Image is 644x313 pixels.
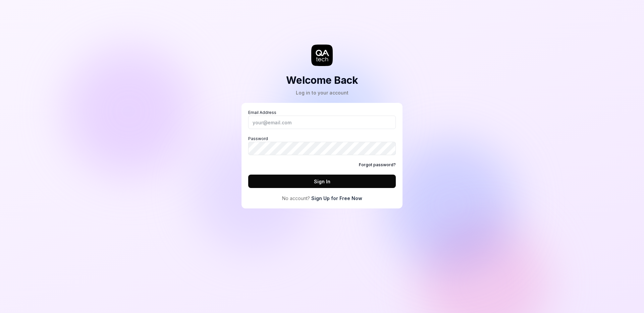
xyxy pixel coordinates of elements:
[248,110,396,129] label: Email Address
[248,175,396,188] button: Sign In
[359,162,396,168] a: Forgot password?
[248,142,396,155] input: Password
[286,89,358,96] div: Log in to your account
[286,73,358,88] h2: Welcome Back
[282,195,310,202] span: No account?
[248,136,396,155] label: Password
[311,195,362,202] a: Sign Up for Free Now
[248,116,396,129] input: Email Address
